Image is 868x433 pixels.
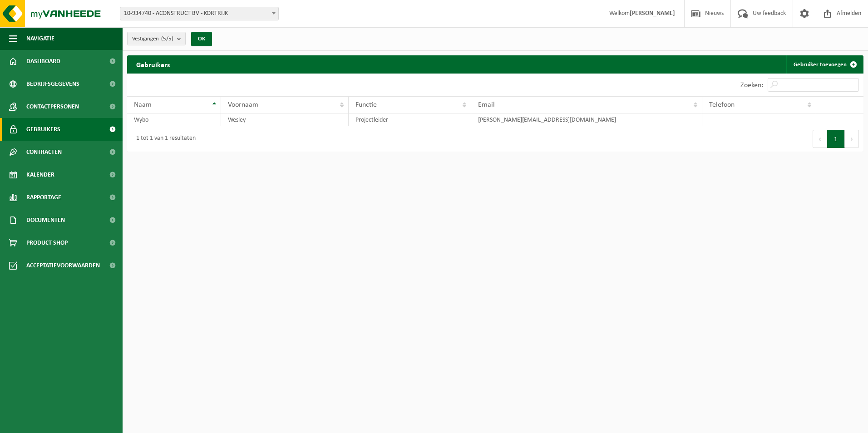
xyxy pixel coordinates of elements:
button: Vestigingen(5/5) [127,32,186,45]
span: Naam [134,101,152,108]
button: OK [191,32,212,46]
div: 1 tot 1 van 1 resultaten [132,131,196,147]
span: Rapportage [26,186,61,209]
span: Voornaam [228,101,258,108]
button: Next [845,130,859,148]
a: Gebruiker toevoegen [786,55,863,74]
span: Telefoon [709,101,735,108]
span: Product Shop [26,231,68,254]
span: 10-934740 - ACONSTRUCT BV - KORTRIJK [120,7,279,20]
span: Vestigingen [132,32,173,46]
count: (5/5) [161,36,173,42]
td: Wybo [127,113,221,126]
span: Contracten [26,141,62,163]
label: Zoeken: [740,82,763,89]
span: Kalender [26,163,54,186]
strong: [PERSON_NAME] [630,10,675,17]
span: Navigatie [26,27,54,50]
span: Contactpersonen [26,95,79,118]
td: [PERSON_NAME][EMAIL_ADDRESS][DOMAIN_NAME] [471,113,702,126]
span: Functie [355,101,377,108]
button: 1 [827,130,845,148]
span: 10-934740 - ACONSTRUCT BV - KORTRIJK [120,7,278,20]
span: Dashboard [26,50,60,73]
span: Acceptatievoorwaarden [26,254,100,277]
span: Gebruikers [26,118,60,141]
span: Bedrijfsgegevens [26,73,79,95]
span: Email [478,101,495,108]
td: Wesley [221,113,349,126]
button: Previous [813,130,827,148]
td: Projectleider [349,113,471,126]
span: Documenten [26,209,65,231]
h2: Gebruikers [127,55,179,73]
